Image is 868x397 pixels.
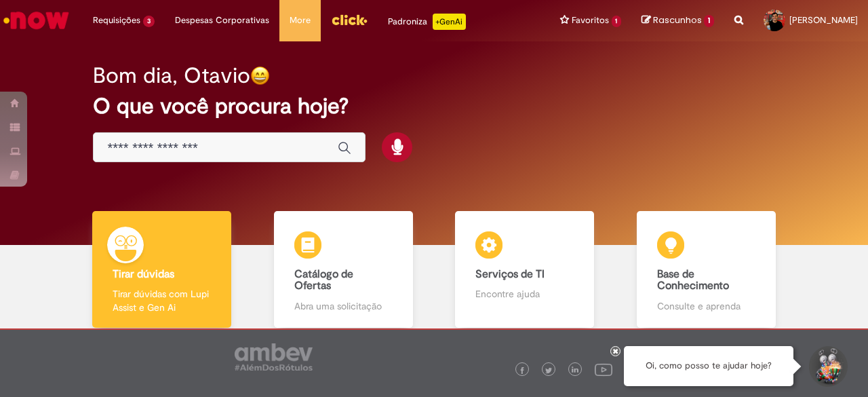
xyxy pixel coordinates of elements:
[253,211,435,328] a: Catálogo de Ofertas Abra uma solicitação
[93,64,250,88] h2: Bom dia, Otavio
[235,343,313,371] img: logo_footer_ambev_rotulo_gray.png
[71,211,253,328] a: Tirar dúvidas Tirar dúvidas com Lupi Assist e Gen Ai
[545,367,552,374] img: logo_footer_twitter.png
[572,366,578,375] img: logo_footer_linkedin.png
[113,267,174,281] b: Tirar dúvidas
[433,14,466,30] p: +GenAi
[113,287,211,314] p: Tirar dúvidas com Lupi Assist e Gen Ai
[475,287,574,301] p: Encontre ajuda
[93,94,774,118] h2: O que você procura hoje?
[653,14,702,26] span: Rascunhos
[657,299,755,313] p: Consulte e aprenda
[704,15,714,27] span: 1
[789,14,858,26] span: [PERSON_NAME]
[642,14,714,27] a: Rascunhos
[143,16,155,27] span: 3
[250,66,270,86] img: happy-face.png
[294,267,353,293] b: Catálogo de Ofertas
[331,10,368,30] img: click_logo_yellow_360x200.png
[1,7,71,34] img: ServiceNow
[612,16,622,27] span: 1
[290,14,311,27] span: More
[624,346,793,386] div: Oi, como posso te ajudar hoje?
[434,211,616,328] a: Serviços de TI Encontre ajuda
[475,267,545,281] b: Serviços de TI
[519,367,526,374] img: logo_footer_facebook.png
[616,211,797,328] a: Base de Conhecimento Consulte e aprenda
[572,14,609,27] span: Favoritos
[388,14,466,30] div: Padroniza
[175,14,269,27] span: Despesas Corporativas
[294,299,393,313] p: Abra uma solicitação
[93,14,140,27] span: Requisições
[807,346,848,387] button: Iniciar Conversa de Suporte
[595,360,612,378] img: logo_footer_youtube.png
[657,267,729,293] b: Base de Conhecimento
